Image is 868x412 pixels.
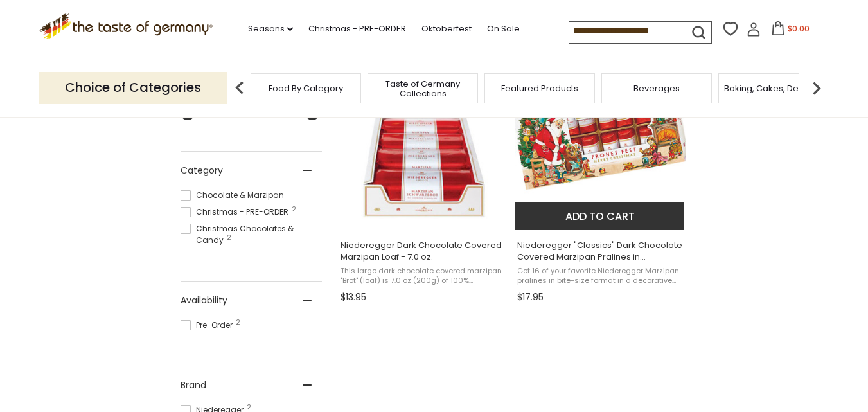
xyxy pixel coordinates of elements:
a: Niederegger Dark Chocolate Covered Marzipan Loaf - 7.0 oz. [339,37,509,307]
span: 1 [287,190,289,196]
a: Christmas - PRE-ORDER [308,22,406,36]
span: 2 [292,206,296,213]
button: $0.00 [763,21,818,40]
span: 2 [227,235,231,241]
a: Taste of Germany Collections [371,79,474,98]
span: $0.00 [788,23,810,34]
span: $17.95 [517,291,544,304]
button: Add to cart [515,202,684,230]
a: Niederegger [515,37,686,307]
span: Pre-Order [181,319,236,331]
span: Availability [181,294,227,307]
img: Niederegger "Classics" Dark Chocolate Covered Marzipan Pralines in Christmas Gift Box 7.0 oz [515,49,686,219]
a: Featured Products [501,84,578,93]
span: Category [181,164,223,177]
span: Brand [181,379,206,392]
span: Get 16 of your favorite Niederegger Marzipan pralines in bite-size format in a decorative Christm... [517,266,684,286]
span: This large dark chocolate covered marzipan "Brot" (loaf) is 7.0 oz (200g) of 100% Luebecker marzi... [341,266,507,286]
span: 2 [247,404,251,411]
img: Niederegger Dark Chocolate Covered Marzipan Loaf - 7.0 oz. [339,49,509,219]
span: 2 [236,319,240,326]
span: $13.95 [341,291,366,304]
a: Baking, Cakes, Desserts [724,84,824,93]
span: Niederegger Dark Chocolate Covered Marzipan Loaf - 7.0 oz. [341,240,507,263]
span: Christmas Chocolates & Candy [181,223,322,246]
img: next arrow [804,75,829,101]
a: Beverages [633,84,680,93]
a: Seasons [248,22,293,36]
a: Oktoberfest [421,22,472,36]
span: Niederegger "Classics" Dark Chocolate Covered Marzipan Pralines in Christmas Gift Box 7.0 oz [517,240,684,263]
a: Food By Category [269,84,343,93]
a: On Sale [487,22,520,36]
span: Chocolate & Marzipan [181,190,288,201]
img: previous arrow [227,75,252,101]
p: Choice of Categories [39,72,227,103]
span: Christmas - PRE-ORDER [181,206,292,218]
